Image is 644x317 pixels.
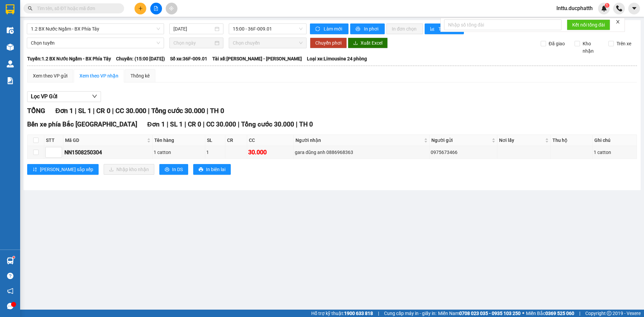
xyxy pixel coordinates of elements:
span: Làm mới [324,25,343,33]
b: Tuyến: 1.2 BX Nước Ngầm - BX Phía Tây [27,56,111,61]
strong: 0708 023 035 - 0935 103 250 [459,311,521,316]
span: | [112,107,114,115]
span: lnttu.ducphatth [551,4,598,12]
th: CC [247,135,294,146]
span: Trên xe [614,40,634,47]
button: downloadNhập kho nhận [104,164,154,175]
button: downloadXuất Excel [348,38,388,48]
span: Đơn 1 [147,120,165,128]
button: syncLàm mới [310,23,348,34]
th: Ghi chú [593,135,637,146]
button: Chuyển phơi [310,38,347,48]
span: notification [7,288,13,294]
button: sort-ascending[PERSON_NAME] sắp xếp [27,164,99,175]
th: SL [205,135,225,146]
sup: 1 [13,256,15,258]
strong: 1900 633 818 [344,311,373,316]
span: CR 0 [96,107,110,115]
span: | [203,120,205,128]
div: 1 [206,149,224,156]
div: Thống kê [130,72,150,80]
button: plus [135,3,146,14]
span: ⚪️ [522,312,524,315]
span: printer [199,167,203,172]
span: In biên lai [206,166,225,173]
input: Tìm tên, số ĐT hoặc mã đơn [37,5,116,12]
button: file-add [150,3,162,14]
span: 15:00 - 36F-009.01 [233,24,303,34]
span: Chọn tuyến [31,38,160,48]
span: Tài xế: [PERSON_NAME] - [PERSON_NAME] [212,55,302,62]
button: aim [166,3,177,14]
span: bar-chart [430,27,436,32]
span: Kết nối tổng đài [572,21,605,29]
img: warehouse-icon [7,44,14,51]
span: | [167,120,168,128]
img: warehouse-icon [7,27,14,34]
span: Miền Bắc [526,310,574,317]
span: printer [356,27,361,32]
span: sync [315,27,321,32]
span: | [378,310,379,317]
img: warehouse-icon [7,60,14,67]
span: down [92,94,97,99]
span: 1.2 BX Nước Ngầm - BX Phía Tây [31,24,160,34]
span: TỔNG [27,107,45,115]
span: | [148,107,150,115]
span: close [615,19,620,24]
th: CR [225,135,247,146]
span: Tổng cước 30.000 [151,107,205,115]
span: 1 [606,3,608,8]
button: Kết nối tổng đài [567,19,610,30]
div: 30.000 [248,148,292,157]
span: aim [169,6,174,11]
td: NN1508250304 [63,146,153,159]
span: SL 1 [78,107,91,115]
strong: 0369 525 060 [545,311,574,316]
span: Kho nhận [580,40,603,55]
th: STT [44,135,63,146]
button: In đơn chọn [386,23,423,34]
div: Xem theo VP nhận [79,72,118,80]
div: NN1508250304 [64,148,151,157]
span: | [184,120,186,128]
span: In DS [172,166,183,173]
span: Nơi lấy [499,137,544,144]
span: caret-down [631,5,637,11]
span: SL 1 [170,120,183,128]
span: TH 0 [299,120,313,128]
input: Nhập số tổng đài [444,19,561,30]
span: Chuyến: (15:00 [DATE]) [116,55,165,62]
span: Cung cấp máy in - giấy in: [384,310,436,317]
img: warehouse-icon [7,257,14,264]
span: plus [138,6,143,11]
span: Miền Nam [438,310,521,317]
button: Lọc VP Gửi [27,91,101,102]
span: download [353,41,358,46]
span: Bến xe phía Bắc [GEOGRAPHIC_DATA] [27,120,137,128]
span: Đã giao [546,40,568,47]
span: Mã GD [65,137,146,144]
span: | [93,107,95,115]
span: | [238,120,239,128]
span: Loại xe: Limousine 24 phòng [307,55,367,62]
span: In phơi [364,25,379,33]
span: question-circle [7,273,13,279]
span: Người gửi [431,137,490,144]
div: gara dũng anh 0886968363 [295,149,428,156]
span: Chọn chuyến [233,38,303,48]
th: Tên hàng [153,135,205,146]
div: 1 catton [154,149,204,156]
button: printerIn DS [159,164,188,175]
span: | [207,107,208,115]
span: | [296,120,298,128]
div: 1 catton [594,149,636,156]
img: phone-icon [616,5,622,11]
th: Thu hộ [551,135,593,146]
span: file-add [154,6,158,11]
img: logo-vxr [6,4,14,14]
span: CR 0 [188,120,201,128]
span: Xuất Excel [361,39,382,47]
div: Xem theo VP gửi [33,72,67,80]
sup: 1 [605,3,609,8]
